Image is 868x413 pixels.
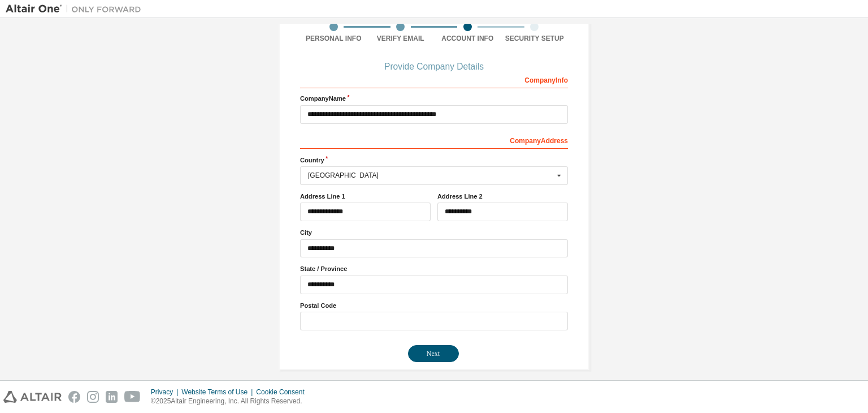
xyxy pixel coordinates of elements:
label: Company Name [300,94,568,103]
img: instagram.svg [87,391,99,403]
div: Account Info [434,34,501,43]
div: Personal Info [300,34,367,43]
div: Privacy [151,388,181,397]
img: facebook.svg [68,391,80,403]
label: Address Line 1 [300,192,431,201]
img: Altair One [6,3,147,15]
div: Company Info [300,70,568,88]
div: Company Address [300,131,568,149]
div: Provide Company Details [300,63,568,70]
img: youtube.svg [124,391,141,403]
img: altair_logo.svg [3,391,62,403]
div: Website Terms of Use [181,388,256,397]
p: © 2025 Altair Engineering, Inc. All Rights Reserved. [151,397,311,406]
label: City [300,228,568,237]
div: Cookie Consent [256,388,311,397]
div: Verify Email [367,34,435,43]
img: linkedin.svg [106,391,118,403]
div: Security Setup [501,34,568,43]
button: Next [408,345,459,362]
div: [GEOGRAPHIC_DATA] [308,172,554,179]
label: State / Province [300,264,568,273]
label: Postal Code [300,301,568,310]
label: Country [300,156,568,165]
label: Address Line 2 [437,192,568,201]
